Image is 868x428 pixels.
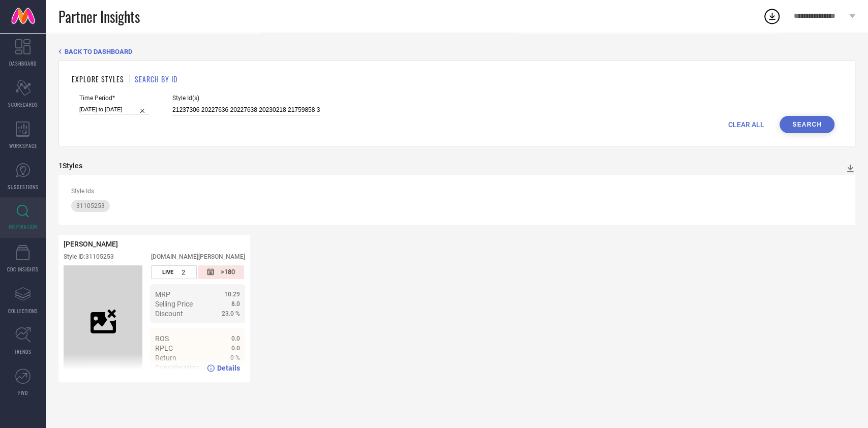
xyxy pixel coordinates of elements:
[9,59,37,67] span: DASHBOARD
[217,364,240,372] span: Details
[9,142,37,149] span: WORKSPACE
[76,202,105,209] span: 31105253
[780,116,834,133] button: Search
[58,6,140,27] span: Partner Insights
[7,265,39,273] span: CDC INSIGHTS
[207,364,240,372] a: Details
[222,310,240,317] span: 23.0 %
[172,104,320,116] input: Enter comma separated style ids e.g. 12345, 67890
[72,74,124,84] h1: EXPLORE STYLES
[763,7,781,25] div: Open download list
[64,240,118,248] span: [PERSON_NAME]
[135,74,177,84] h1: SEARCH BY ID
[71,188,843,195] div: Style Ids
[224,291,240,298] span: 10.29
[79,95,149,102] span: Time Period*
[9,223,37,230] span: INSPIRATION
[155,310,183,318] span: Discount
[64,253,114,260] div: Style ID: 31105253
[14,348,32,355] span: TRENDS
[231,335,240,342] span: 0.0
[79,104,149,115] input: Select time period
[728,120,764,129] span: CLEAR ALL
[155,344,173,352] span: RPLC
[231,345,240,352] span: 0.0
[155,290,170,298] span: MRP
[221,268,235,277] span: >180
[58,162,82,170] div: 1 Styles
[64,265,142,377] div: Click to view image
[151,253,245,260] div: [DOMAIN_NAME][PERSON_NAME]
[155,300,193,308] span: Selling Price
[8,183,39,191] span: SUGGESTIONS
[172,95,320,102] span: Style Id(s)
[182,268,185,276] span: 2
[155,334,169,343] span: ROS
[8,307,38,315] span: COLLECTIONS
[231,300,240,308] span: 8.0
[162,269,173,276] span: LIVE
[65,48,132,55] span: BACK TO DASHBOARD
[151,265,197,279] div: Number of days the style has been live on the platform
[8,101,38,108] span: SCORECARDS
[18,389,28,396] span: FWD
[198,265,244,279] div: Number of days since the style was first listed on the platform
[58,48,855,55] div: Back TO Dashboard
